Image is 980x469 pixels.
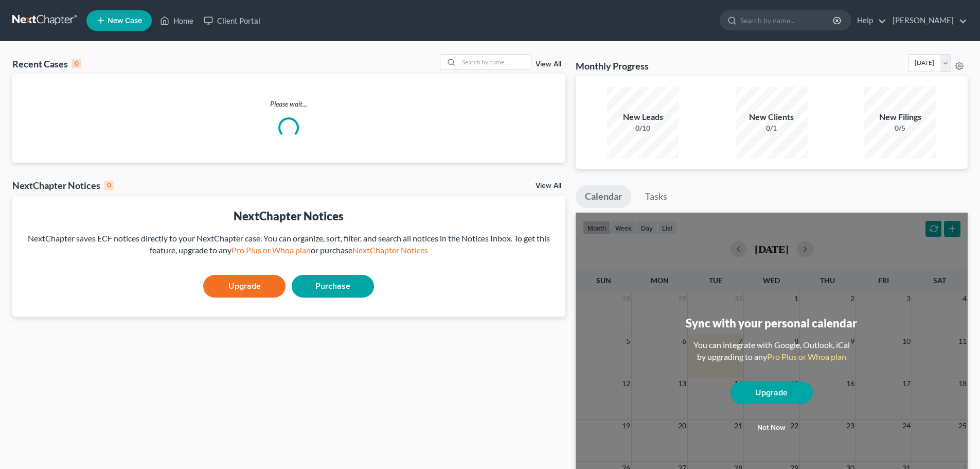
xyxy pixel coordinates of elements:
[864,111,936,123] div: New Filings
[576,185,631,208] a: Calendar
[864,123,936,133] div: 0/5
[199,11,265,30] a: Client Portal
[104,181,114,190] div: 0
[108,17,142,25] span: New Case
[730,381,813,404] a: Upgrade
[21,233,557,256] div: NextChapter saves ECF notices directly to your NextChapter case. You can organize, sort, filter, ...
[203,275,286,298] a: Upgrade
[536,182,561,189] a: View All
[730,418,813,438] button: Not now
[636,185,676,208] a: Tasks
[852,11,886,30] a: Help
[155,11,199,30] a: Home
[736,111,808,123] div: New Clients
[607,111,679,123] div: New Leads
[887,11,967,30] a: [PERSON_NAME]
[72,59,81,68] div: 0
[736,123,808,133] div: 0/1
[767,352,846,361] a: Pro Plus or Whoa plan
[740,11,834,30] input: Search by name...
[292,275,374,298] a: Purchase
[459,55,531,70] input: Search by name...
[21,208,557,224] div: NextChapter Notices
[686,315,857,331] div: Sync with your personal calendar
[12,179,114,192] div: NextChapter Notices
[231,245,311,255] a: Pro Plus or Whoa plan
[12,58,81,70] div: Recent Cases
[689,339,854,363] div: You can integrate with Google, Outlook, iCal by upgrading to any
[536,61,561,68] a: View All
[607,123,679,133] div: 0/10
[576,60,649,72] h3: Monthly Progress
[12,99,565,109] p: Please wait...
[352,245,428,255] a: NextChapter Notices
